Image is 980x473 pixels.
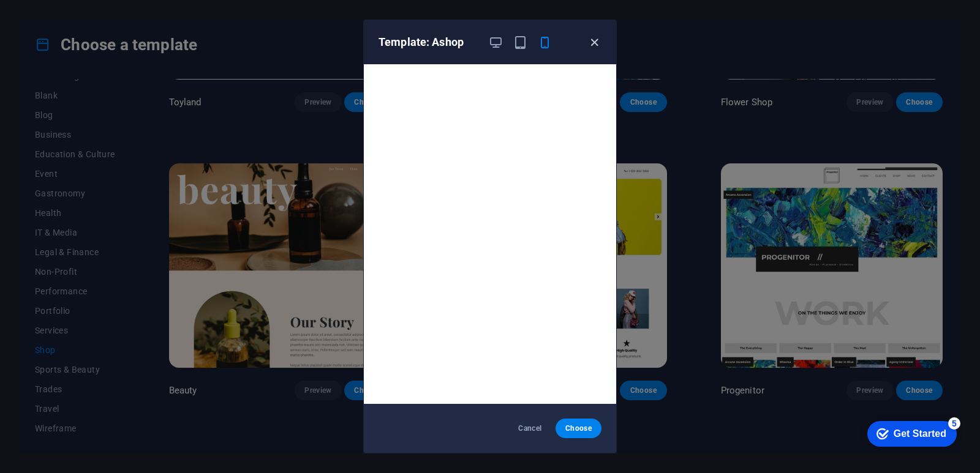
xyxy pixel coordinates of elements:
div: Get Started [36,13,89,24]
span: Cancel [517,423,543,433]
button: Choose [556,419,601,438]
span: Choose [565,423,592,433]
div: Get Started 5 items remaining, 0% complete [10,6,99,32]
h6: Template: Ashop [379,35,478,50]
button: Cancel [507,419,553,438]
div: 5 [91,2,103,15]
